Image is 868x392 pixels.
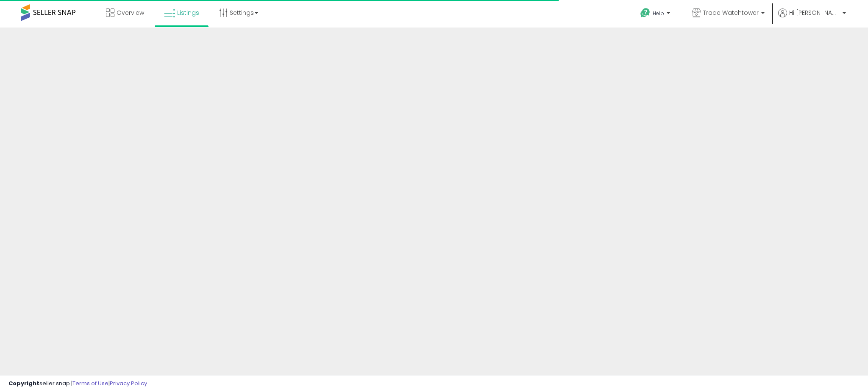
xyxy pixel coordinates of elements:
span: Overview [117,8,144,17]
span: Help [653,10,664,17]
i: Get Help [640,8,651,18]
a: Help [634,1,679,28]
a: Hi [PERSON_NAME] [778,8,846,28]
span: Trade Watchtower [703,8,759,17]
span: Hi [PERSON_NAME] [789,8,840,17]
span: Listings [177,8,199,17]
